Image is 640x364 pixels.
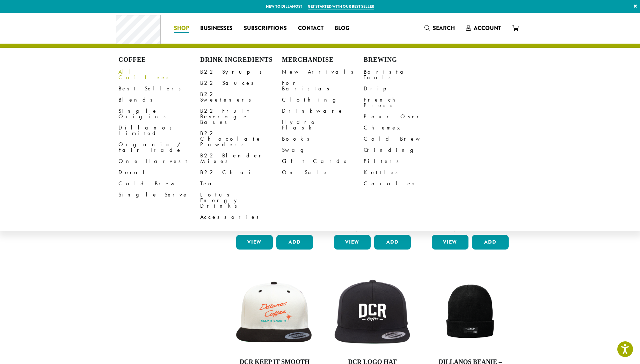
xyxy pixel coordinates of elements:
[364,144,445,156] a: Grinding
[419,22,460,34] a: Search
[118,189,200,200] a: Single Serve
[118,105,200,122] a: Single Origins
[200,89,282,105] a: B22 Sweeteners
[118,56,200,64] h4: Coffee
[200,178,282,189] a: Tea
[332,278,413,348] img: dcr-hat.png
[282,167,364,178] a: On Sale
[118,66,200,83] a: All Coffees
[433,24,455,32] span: Search
[168,23,195,34] a: Shop
[118,122,200,139] a: Dillanos Limited
[200,77,282,89] a: B22 Sauces
[282,117,364,133] a: Hydro Flask
[282,144,364,156] a: Swag
[118,167,200,178] a: Decaf
[282,66,364,77] a: New Arrivals
[234,121,315,232] a: Bodum Electric Milk Frother $30.00
[282,77,364,94] a: For Baristas
[364,156,445,167] a: Filters
[364,111,445,122] a: Pour Over
[234,280,315,346] img: keep-it-smooth-hat.png
[364,167,445,178] a: Kettles
[374,235,411,250] button: Add
[472,235,509,250] button: Add
[244,24,287,33] span: Subscriptions
[118,156,200,167] a: One Harvest
[282,133,364,144] a: Books
[474,24,501,32] span: Account
[118,178,200,189] a: Cold Brew
[276,235,313,250] button: Add
[282,156,364,167] a: Gift Cards
[118,94,200,105] a: Blends
[200,189,282,211] a: Lotus Energy Drinks
[236,235,273,250] a: View
[335,24,349,33] span: Blog
[432,235,468,250] a: View
[308,3,374,9] a: Get started with our best seller
[364,56,445,64] h4: Brewing
[200,167,282,178] a: B22 Chai
[174,24,189,33] span: Shop
[430,273,510,353] img: Beanie-Black-scaled.png
[282,94,364,105] a: Clothing
[200,128,282,150] a: B22 Chocolate Powders
[364,83,445,94] a: Drip
[282,56,364,64] h4: Merchandise
[430,121,510,232] a: Bodum Handheld Milk Frother $10.00
[364,133,445,144] a: Cold Brew
[200,56,282,64] h4: Drink Ingredients
[364,122,445,133] a: Chemex
[282,105,364,117] a: Drinkware
[200,150,282,167] a: B22 Blender Mixes
[200,105,282,128] a: B22 Fruit Beverage Bases
[200,66,282,77] a: B22 Syrups
[364,94,445,111] a: French Press
[332,121,413,232] a: Bodum Electric Water Kettle $25.00
[118,139,200,156] a: Organic / Fair Trade
[364,178,445,189] a: Carafes
[200,24,233,33] span: Businesses
[298,24,323,33] span: Contact
[118,83,200,94] a: Best Sellers
[200,211,282,223] a: Accessories
[364,66,445,83] a: Barista Tools
[334,235,371,250] a: View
